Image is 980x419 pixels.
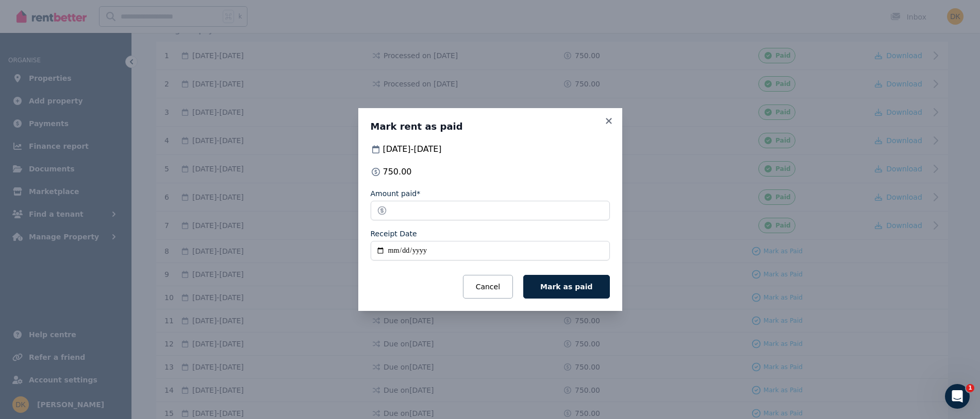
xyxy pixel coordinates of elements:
[463,275,513,299] button: Cancel
[966,384,974,392] span: 1
[371,120,610,133] h3: Mark rent as paid
[371,188,421,199] label: Amount paid*
[540,283,592,291] span: Mark as paid
[383,166,412,178] span: 750.00
[945,384,970,409] iframe: Intercom live chat
[383,143,442,155] span: [DATE] - [DATE]
[523,275,609,299] button: Mark as paid
[371,229,417,239] label: Receipt Date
